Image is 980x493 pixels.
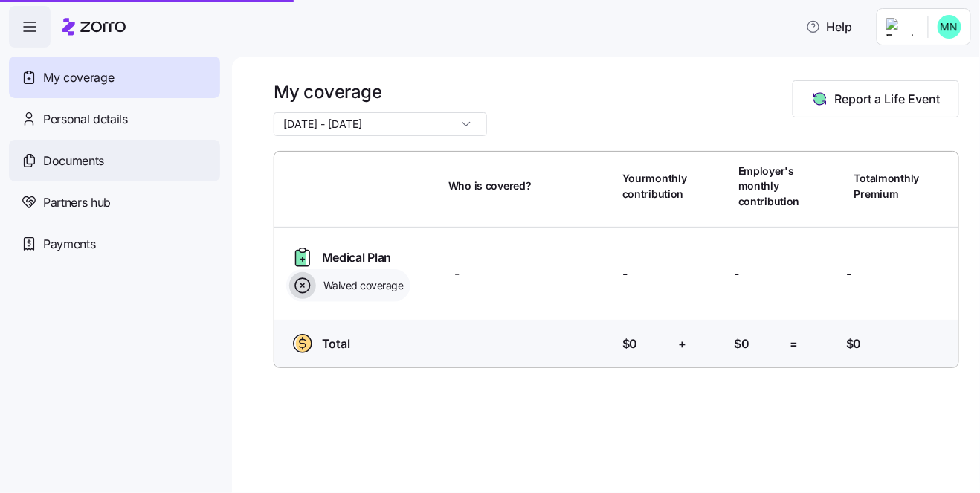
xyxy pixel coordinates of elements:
span: Partners hub [43,193,111,212]
span: - [846,265,851,283]
span: Your monthly contribution [622,171,687,202]
span: Who is covered? [448,178,532,193]
span: - [454,265,460,283]
a: Partners hub [9,181,220,223]
span: - [735,265,740,283]
img: b0ee0d05d7ad5b312d7e0d752ccfd4ca [938,15,961,39]
span: Report a Life Event [835,90,941,108]
h1: My coverage [274,80,487,103]
span: Employer's monthly contribution [738,164,800,209]
span: $0 [846,335,861,353]
button: Report a Life Event [793,80,959,117]
span: Personal details [43,110,128,129]
span: + [678,335,686,353]
span: $0 [735,335,749,353]
img: Employer logo [886,18,916,36]
span: Payments [43,235,95,254]
span: Total monthly Premium [854,171,920,202]
span: Documents [43,152,104,170]
a: Payments [9,223,220,265]
a: Personal details [9,98,220,140]
button: Help [794,12,865,42]
a: Documents [9,140,220,181]
a: My coverage [9,57,220,98]
span: = [790,335,799,353]
span: Help [806,18,853,36]
span: - [622,265,628,283]
span: Total [322,335,349,353]
span: Medical Plan [322,248,391,267]
span: My coverage [43,68,114,87]
span: $0 [622,335,637,353]
span: Waived coverage [319,278,404,293]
